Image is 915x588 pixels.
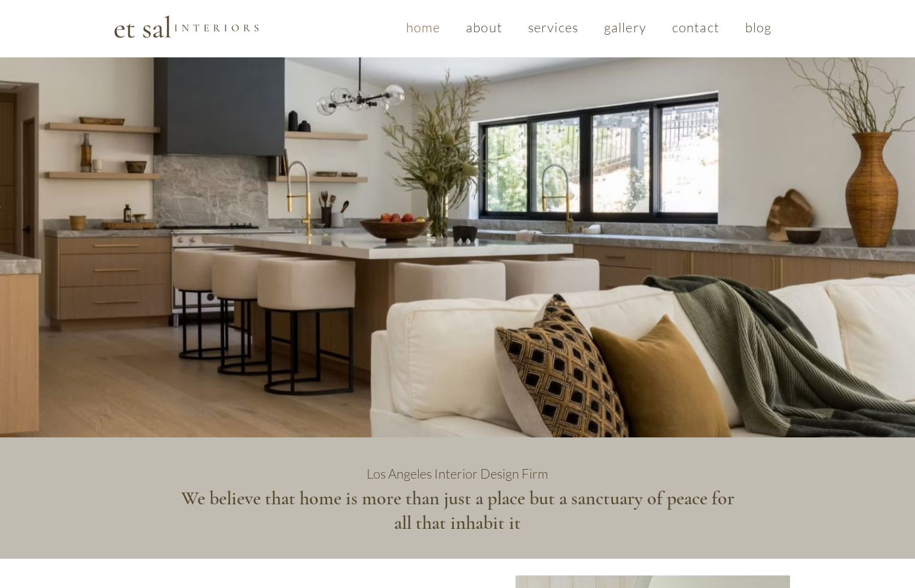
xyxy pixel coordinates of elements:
a: gallery [593,13,657,41]
a: services [517,13,588,41]
span: services [528,19,578,35]
span: We believe that home is more than just a place but a sanctuary of peace for all that inhabit it [181,486,734,534]
span: home [406,19,440,35]
span: Los Angeles Interior Design Firm [367,465,548,482]
img: Et Sal Logo [113,14,260,39]
span: about [466,19,502,35]
a: about [456,13,513,41]
span: gallery [604,19,646,35]
a: home [395,13,451,41]
a: blog [734,13,782,41]
span: contact [672,19,719,35]
nav: Site [395,13,782,41]
a: contact [661,13,730,41]
span: blog [745,19,771,35]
